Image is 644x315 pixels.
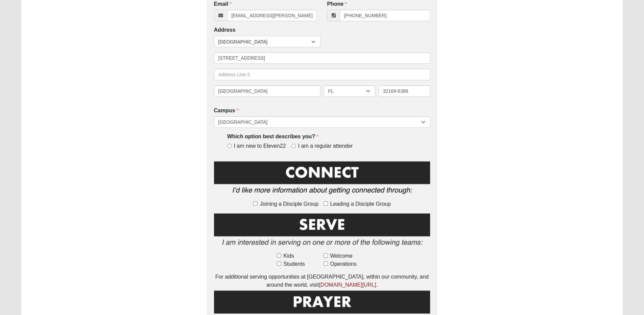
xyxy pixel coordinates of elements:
span: Leading a Disciple Group [330,200,391,208]
input: Address Line 1 [214,52,430,64]
label: Phone [327,0,347,8]
input: Address Line 2 [214,69,430,80]
input: I am new to Eleven22 [227,144,232,148]
label: Campus [214,107,239,115]
span: I am a regular attender [298,142,353,150]
span: I am new to Eleven22 [234,142,286,150]
div: For additional serving opportunities at [GEOGRAPHIC_DATA], within our community, and around the w... [214,273,430,289]
span: Students [284,260,305,268]
input: City [214,85,320,97]
span: Operations [330,260,357,268]
img: Connect.png [214,160,430,199]
a: [DOMAIN_NAME][URL] [319,282,376,288]
input: Zip [379,85,430,97]
input: Welcome [324,253,328,258]
input: Students [277,261,281,266]
input: Kids [277,253,281,258]
span: Kids [284,252,294,260]
label: Address [214,26,236,34]
label: Which option best describes you? [227,133,318,141]
span: [GEOGRAPHIC_DATA] [218,36,311,48]
span: Joining a Disciple Group [260,200,318,208]
input: Operations [324,261,328,266]
input: Leading a Disciple Group [324,201,328,206]
span: Welcome [330,252,353,260]
input: I am a regular attender [291,144,296,148]
img: Serve2.png [214,212,430,251]
input: Joining a Disciple Group [253,201,258,206]
label: Email [214,0,232,8]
